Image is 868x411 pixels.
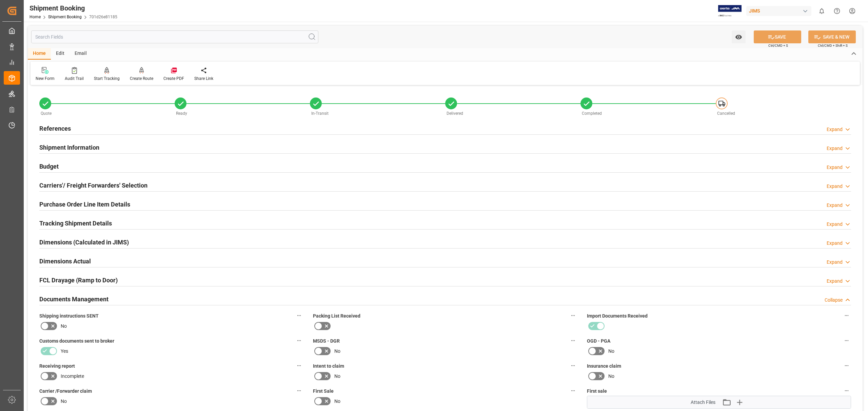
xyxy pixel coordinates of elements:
[61,323,67,330] span: No
[732,30,746,43] button: open menu
[65,75,84,82] div: Audit Trail
[39,295,108,304] h2: Documents Management
[39,124,71,133] h2: References
[295,336,303,345] button: Customs documents sent to broker
[754,30,801,43] button: SAVE
[808,30,856,43] button: SAVE & NEW
[569,361,577,370] button: Intent to claim
[163,75,184,82] div: Create PDF
[842,336,851,345] button: OGD - PGA
[313,363,344,370] span: Intent to claim
[827,278,843,285] div: Expand
[39,312,99,320] span: Shipping instructions SENT
[39,388,92,395] span: Carrier /Forwarder claim
[746,6,811,16] div: JIMS
[842,311,851,320] button: Import Documents Received
[39,276,118,285] h2: FCL Drayage (Ramp to Door)
[61,348,68,355] span: Yes
[313,312,360,320] span: Packing List Received
[39,143,99,152] h2: Shipment Information
[825,297,843,304] div: Collapse
[827,240,843,247] div: Expand
[746,4,814,17] button: JIMS
[827,183,843,190] div: Expand
[311,111,329,116] span: In-Transit
[61,373,84,380] span: Incomplete
[28,48,51,60] div: Home
[814,3,829,19] button: show 0 new notifications
[176,111,187,116] span: Ready
[39,200,130,209] h2: Purchase Order Line Item Details
[48,15,82,19] a: Shipment Booking
[39,338,114,345] span: Customs documents sent to broker
[587,338,610,345] span: OGD - PGA
[334,373,340,380] span: No
[447,111,463,116] span: Delivered
[717,111,735,116] span: Cancelled
[94,75,120,82] div: Start Tracking
[587,312,648,320] span: Import Documents Received
[569,311,577,320] button: Packing List Received
[39,219,112,228] h2: Tracking Shipment Details
[39,257,91,266] h2: Dimensions Actual
[130,75,153,82] div: Create Route
[768,43,788,48] span: Ctrl/CMD + S
[587,388,607,395] span: First sale
[39,238,129,247] h2: Dimensions (Calculated in JIMS)
[295,361,303,370] button: Receiving report
[31,30,318,43] input: Search Fields
[608,373,614,380] span: No
[334,348,340,355] span: No
[194,75,213,82] div: Share Link
[827,145,843,152] div: Expand
[608,348,614,355] span: No
[295,311,303,320] button: Shipping instructions SENT
[829,3,845,19] button: Help Center
[41,111,52,116] span: Quote
[842,361,851,370] button: Insurance claim
[827,202,843,209] div: Expand
[313,338,340,345] span: MSDS - DGR
[827,126,843,133] div: Expand
[569,386,577,395] button: First Sale
[827,164,843,171] div: Expand
[827,259,843,266] div: Expand
[36,75,55,82] div: New Form
[582,111,602,116] span: Completed
[70,48,92,60] div: Email
[691,399,715,406] span: Attach Files
[718,5,742,17] img: Exertis%20JAM%20-%20Email%20Logo.jpg_1722504956.jpg
[39,181,147,190] h2: Carriers'/ Freight Forwarders' Selection
[51,48,70,60] div: Edit
[587,363,621,370] span: Insurance claim
[827,221,843,228] div: Expand
[39,363,75,370] span: Receiving report
[29,3,117,13] div: Shipment Booking
[313,388,334,395] span: First Sale
[334,398,340,405] span: No
[39,162,59,171] h2: Budget
[569,336,577,345] button: MSDS - DGR
[818,43,848,48] span: Ctrl/CMD + Shift + S
[842,386,851,395] button: First sale
[295,386,303,395] button: Carrier /Forwarder claim
[61,398,67,405] span: No
[29,15,41,19] a: Home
